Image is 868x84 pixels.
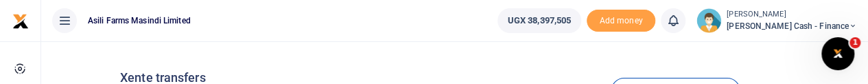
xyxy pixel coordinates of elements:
[12,15,29,25] a: logo-small logo-large logo-large
[587,10,655,32] li: Toup your wallet
[497,8,581,33] a: UGX 38,397,505
[587,14,655,25] a: Add money
[492,8,587,33] li: Wallet ballance
[82,14,196,27] span: Asili Farms Masindi Limited
[727,20,857,32] span: [PERSON_NAME] Cash - Finance
[696,8,721,33] img: profile-user
[821,37,854,70] iframe: Intercom live chat
[587,10,655,32] span: Add money
[508,14,571,28] span: UGX 38,397,505
[849,37,860,48] span: 1
[696,8,857,33] a: profile-user [PERSON_NAME] [PERSON_NAME] Cash - Finance
[12,13,29,30] img: logo-small
[727,9,857,21] small: [PERSON_NAME]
